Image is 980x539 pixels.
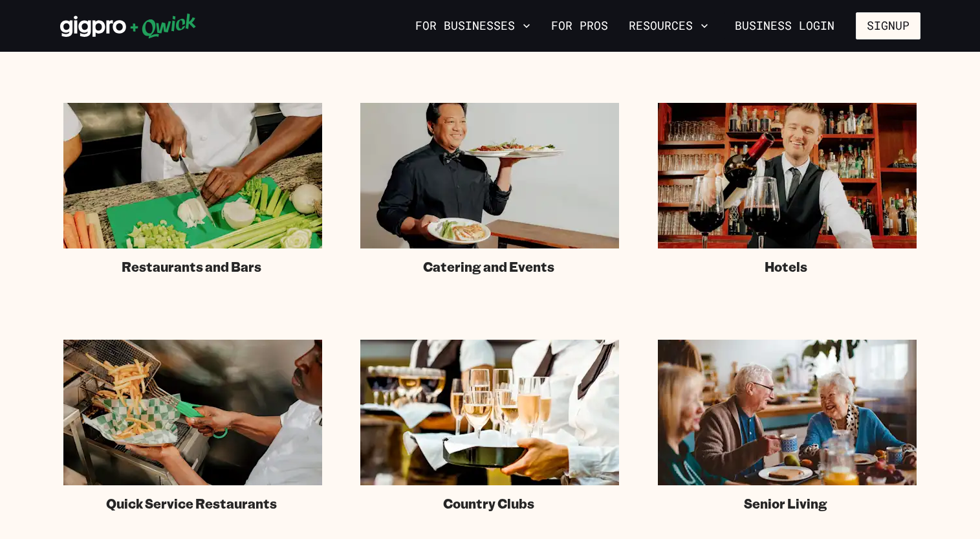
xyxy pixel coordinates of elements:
[360,340,619,485] img: Country club catered event
[856,12,920,39] button: Signup
[63,103,322,248] img: Chef in kitchen
[765,259,807,275] span: Hotels
[122,259,261,275] span: Restaurants and Bars
[658,103,917,275] a: Hotels
[546,15,613,37] a: For Pros
[443,496,534,512] span: Country Clubs
[658,103,917,248] img: Hotel staff serving at bar
[724,12,845,39] a: Business Login
[63,103,322,275] a: Restaurants and Bars
[658,340,917,512] a: Senior Living
[360,103,619,275] a: Catering and Events
[360,103,619,248] img: Catering staff carrying dishes.
[410,15,536,37] button: For Businesses
[63,340,322,512] a: Quick Service Restaurants
[658,340,917,485] img: Server bringing food to a retirement community member
[63,340,322,485] img: Fast food fry station
[360,340,619,512] a: Country Clubs
[624,15,713,37] button: Resources
[744,496,827,512] span: Senior Living
[423,259,554,275] span: Catering and Events
[106,496,277,512] span: Quick Service Restaurants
